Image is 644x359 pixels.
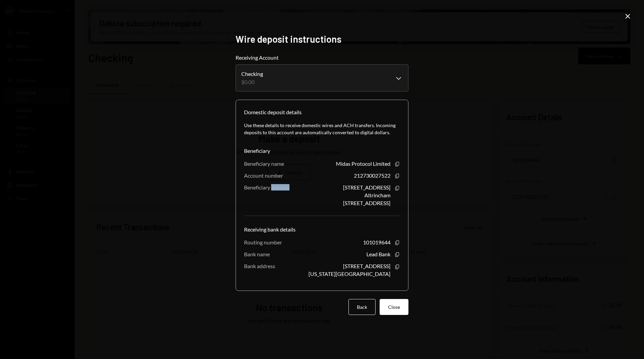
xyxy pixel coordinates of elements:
[363,239,390,245] div: 101019644
[244,239,282,245] div: Routing number
[343,200,390,206] div: [STREET_ADDRESS]
[244,122,400,136] div: Use these details to receive domestic wires and ACH transfers. Incoming deposits to this account ...
[244,251,270,257] div: Bank name
[244,263,275,269] div: Bank address
[236,33,408,46] h2: Wire deposit instructions
[354,172,390,179] div: 212730027522
[380,299,408,315] button: Close
[364,192,390,198] div: Altrincham
[244,172,283,179] div: Account number
[236,54,408,62] label: Receiving Account
[348,299,376,315] button: Back
[244,160,284,167] div: Beneficiary name
[244,147,400,155] div: Beneficiary
[343,184,390,191] div: [STREET_ADDRESS]
[336,160,390,167] div: Midas Protocol Limited
[236,64,408,92] button: Receiving Account
[244,184,289,191] div: Beneficiary address
[366,251,390,257] div: Lead Bank
[343,263,390,269] div: [STREET_ADDRESS]
[308,271,390,277] div: [US_STATE][GEOGRAPHIC_DATA]
[244,225,400,234] div: Receiving bank details
[244,108,302,116] div: Domestic deposit details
